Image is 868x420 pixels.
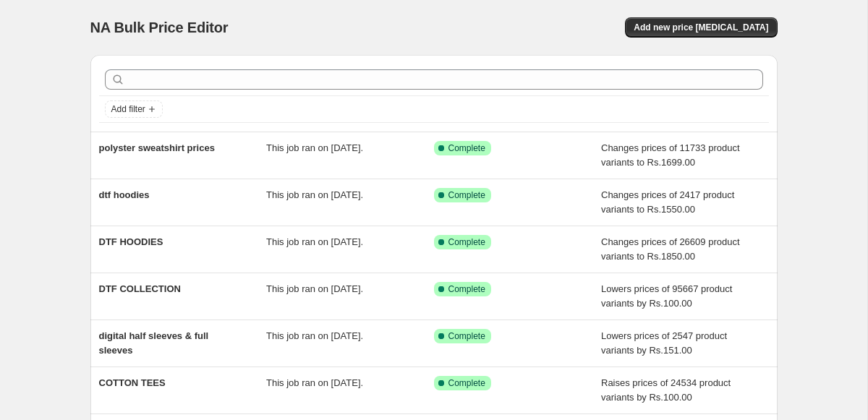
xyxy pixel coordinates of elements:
[448,330,485,342] span: Complete
[448,142,485,154] span: Complete
[99,236,163,247] span: DTF HOODIES
[266,330,363,341] span: This job ran on [DATE].
[111,103,145,115] span: Add filter
[266,142,363,153] span: This job ran on [DATE].
[601,142,740,168] span: Changes prices of 11733 product variants to Rs.1699.00
[266,236,363,247] span: This job ran on [DATE].
[266,283,363,294] span: This job ran on [DATE].
[90,20,229,35] span: NA Bulk Price Editor
[99,330,209,356] span: digital half sleeves & full sleeves
[99,377,166,388] span: COTTON TEES
[601,330,727,356] span: Lowers prices of 2547 product variants by Rs.151.00
[625,17,777,38] button: Add new price [MEDICAL_DATA]
[448,377,485,389] span: Complete
[601,283,732,309] span: Lowers prices of 95667 product variants by Rs.100.00
[266,189,363,200] span: This job ran on [DATE].
[634,22,768,33] span: Add new price [MEDICAL_DATA]
[99,142,215,153] span: polyster sweatshirt prices
[448,236,485,248] span: Complete
[448,283,485,295] span: Complete
[99,283,181,294] span: DTF COLLECTION
[601,377,731,403] span: Raises prices of 24534 product variants by Rs.100.00
[601,236,740,262] span: Changes prices of 26609 product variants to Rs.1850.00
[601,189,734,215] span: Changes prices of 2417 product variants to Rs.1550.00
[99,189,150,200] span: dtf hoodies
[266,377,363,388] span: This job ran on [DATE].
[105,100,163,118] button: Add filter
[448,189,485,201] span: Complete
